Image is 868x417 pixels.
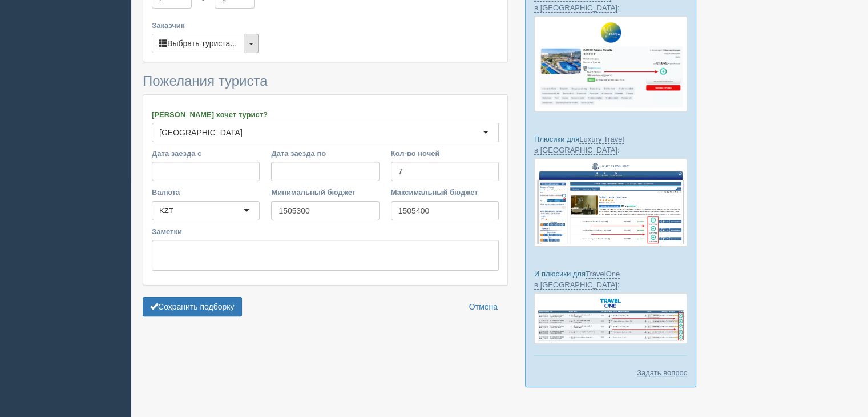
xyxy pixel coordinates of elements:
img: luxury-travel-%D0%BF%D0%BE%D0%B4%D0%B1%D0%BE%D1%80%D0%BA%D0%B0-%D1%81%D1%80%D0%BC-%D0%B4%D0%BB%D1... [534,158,687,246]
a: Luxury Travel в [GEOGRAPHIC_DATA] [534,135,624,155]
div: [GEOGRAPHIC_DATA] [159,127,243,138]
label: Заказчик [152,20,499,31]
button: Сохранить подборку [143,297,242,316]
label: Валюта [152,187,260,198]
label: Кол-во ночей [391,148,499,159]
label: [PERSON_NAME] хочет турист? [152,109,499,120]
label: Дата заезда с [152,148,260,159]
button: Выбрать туриста... [152,34,244,53]
span: Пожелания туриста [143,73,267,89]
label: Заметки [152,226,499,237]
a: Отмена [462,297,505,316]
p: Плюсики для : [534,134,687,155]
a: TravelOne в [GEOGRAPHIC_DATA] [534,270,620,290]
label: Минимальный бюджет [271,187,379,198]
input: 7-10 или 7,10,14 [391,162,499,181]
img: travel-one-%D0%BF%D1%96%D0%B4%D0%B1%D1%96%D1%80%D0%BA%D0%B0-%D1%81%D1%80%D0%BC-%D0%B4%D0%BB%D1%8F... [534,293,687,344]
a: Задать вопрос [637,367,687,378]
p: И плюсики для : [534,268,687,290]
label: Максимальный бюджет [391,187,499,198]
div: KZT [159,205,173,216]
label: Дата заезда по [271,148,379,159]
img: fly-joy-de-proposal-crm-for-travel-agency.png [534,16,687,112]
